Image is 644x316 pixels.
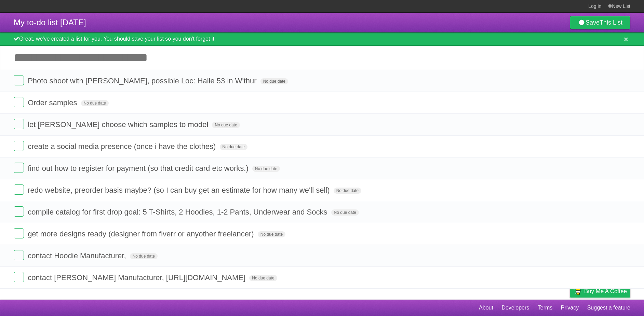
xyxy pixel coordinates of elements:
[130,253,158,259] span: No due date
[334,188,361,194] span: No due date
[28,120,210,129] span: let [PERSON_NAME] choose which samples to model
[14,272,24,282] label: Done
[600,19,622,26] b: This List
[14,228,24,238] label: Done
[587,301,630,314] a: Suggest a feature
[28,186,331,194] span: redo website, preorder basis maybe? (so I can buy get an estimate for how many we'll sell)
[252,166,280,172] span: No due date
[258,231,285,237] span: No due date
[584,285,627,297] span: Buy me a coffee
[501,301,529,314] a: Developers
[570,285,630,298] a: Buy me a coffee
[28,251,128,260] span: contact Hoodie Manufacturer,
[28,142,217,151] span: create a social media presence (once i have the clothes)
[220,144,247,150] span: No due date
[14,18,86,27] span: My to-do list [DATE]
[28,164,250,173] span: find out how to register for payment (so that credit card etc works.)
[573,285,582,297] img: Buy me a coffee
[538,301,553,314] a: Terms
[561,301,579,314] a: Privacy
[14,184,24,195] label: Done
[28,77,258,85] span: Photo shoot with [PERSON_NAME], possible Loc: Halle 53 in W'thur
[331,209,359,216] span: No due date
[212,122,240,128] span: No due date
[14,163,24,173] label: Done
[81,100,109,106] span: No due date
[28,273,247,282] span: contact [PERSON_NAME] Manufacturer, [URL][DOMAIN_NAME]
[14,75,24,85] label: Done
[249,275,277,281] span: No due date
[28,208,329,216] span: compile catalog for first drop goal: 5 T-Shirts, 2 Hoodies, 1-2 Pants, Underwear and Socks
[479,301,493,314] a: About
[28,230,256,238] span: get more designs ready (designer from fiverr or anyother freelancer)
[570,16,630,29] a: SaveThis List
[14,250,24,260] label: Done
[14,141,24,151] label: Done
[28,98,79,107] span: Order samples
[14,119,24,129] label: Done
[14,206,24,217] label: Done
[260,78,288,84] span: No due date
[14,97,24,107] label: Done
